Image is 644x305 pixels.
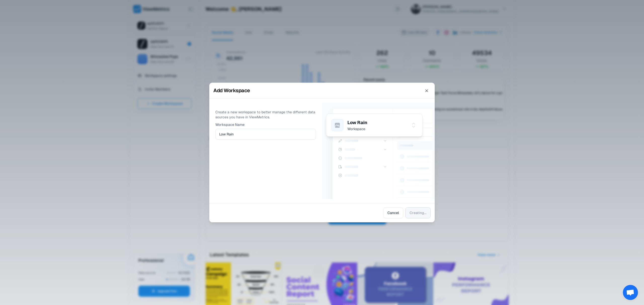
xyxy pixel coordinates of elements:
[347,119,406,126] p: Low Rain
[383,207,403,218] button: Cancel
[387,210,399,216] span: Cancel
[219,131,312,138] input: New workspace name
[215,122,245,127] label: Workspace Name
[347,126,406,131] p: Workspace
[209,83,435,98] h2: Add Workspace
[215,110,316,120] p: Create a new workspace to better manage the different data sources you have in ViewMetrics.
[320,99,432,254] img: Loading dashboard illustration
